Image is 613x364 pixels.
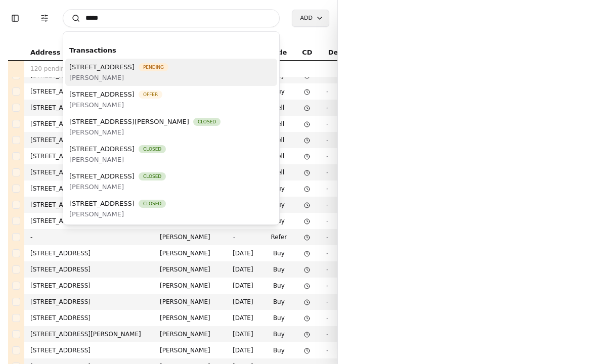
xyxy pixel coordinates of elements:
[326,282,328,289] span: -
[263,294,294,310] td: Buy
[326,347,328,354] span: -
[139,172,166,180] span: Closed
[24,326,154,342] td: [STREET_ADDRESS][PERSON_NAME]
[227,261,263,278] td: [DATE]
[69,181,166,192] span: [PERSON_NAME]
[326,185,328,192] span: -
[193,118,221,126] span: Closed
[69,209,166,219] span: [PERSON_NAME]
[227,245,263,261] td: [DATE]
[326,331,328,338] span: -
[24,229,154,245] td: -
[326,104,328,111] span: -
[24,83,154,100] td: [STREET_ADDRESS]
[227,326,263,342] td: [DATE]
[292,10,329,27] button: Add
[69,72,168,83] span: [PERSON_NAME]
[139,145,166,153] span: Closed
[69,100,162,110] span: [PERSON_NAME]
[139,200,166,208] span: Closed
[139,63,168,71] span: Pending
[24,197,154,213] td: [STREET_ADDRESS]
[154,326,227,342] td: [PERSON_NAME]
[69,45,273,56] div: Transactions
[154,261,227,278] td: [PERSON_NAME]
[227,294,263,310] td: [DATE]
[326,234,328,241] span: -
[233,234,235,241] span: -
[30,64,69,74] span: 120 pending
[326,201,328,208] span: -
[24,180,154,197] td: [STREET_ADDRESS]
[69,144,135,154] span: [STREET_ADDRESS]
[69,154,166,165] span: [PERSON_NAME]
[69,198,135,209] span: [STREET_ADDRESS]
[326,314,328,322] span: -
[24,116,154,132] td: [STREET_ADDRESS]
[24,310,154,326] td: [STREET_ADDRESS]
[24,245,154,261] td: [STREET_ADDRESS]
[24,164,154,180] td: [STREET_ADDRESS][PERSON_NAME]
[227,342,263,358] td: [DATE]
[326,298,328,305] span: -
[154,294,227,310] td: [PERSON_NAME]
[154,342,227,358] td: [PERSON_NAME]
[24,132,154,148] td: [STREET_ADDRESS]
[63,40,279,224] div: Suggestions
[69,116,189,127] span: [STREET_ADDRESS][PERSON_NAME]
[154,245,227,261] td: [PERSON_NAME]
[154,229,227,245] td: [PERSON_NAME]
[69,127,221,138] span: [PERSON_NAME]
[263,229,294,245] td: Refer
[263,245,294,261] td: Buy
[263,342,294,358] td: Buy
[263,326,294,342] td: Buy
[24,342,154,358] td: [STREET_ADDRESS]
[24,213,154,229] td: [STREET_ADDRESS]
[326,250,328,257] span: -
[326,169,328,176] span: -
[30,47,60,58] span: Address
[328,47,357,58] span: Deposit
[326,88,328,95] span: -
[154,278,227,294] td: [PERSON_NAME]
[24,148,154,164] td: [STREET_ADDRESS]
[139,90,162,99] span: Offer
[263,310,294,326] td: Buy
[154,310,227,326] td: [PERSON_NAME]
[326,266,328,273] span: -
[302,47,312,58] span: CD
[227,310,263,326] td: [DATE]
[24,261,154,278] td: [STREET_ADDRESS]
[326,120,328,127] span: -
[69,171,135,181] span: [STREET_ADDRESS]
[227,278,263,294] td: [DATE]
[263,278,294,294] td: Buy
[69,89,135,100] span: [STREET_ADDRESS]
[326,217,328,224] span: -
[24,100,154,116] td: [STREET_ADDRESS]
[24,294,154,310] td: [STREET_ADDRESS]
[326,136,328,144] span: -
[24,278,154,294] td: [STREET_ADDRESS]
[263,261,294,278] td: Buy
[326,153,328,160] span: -
[69,62,135,72] span: [STREET_ADDRESS]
